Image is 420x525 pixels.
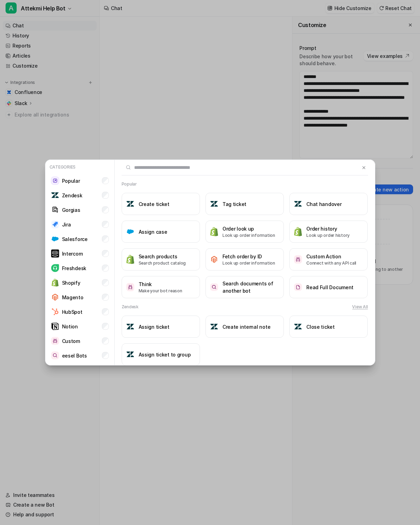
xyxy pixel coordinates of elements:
[222,225,275,232] h3: Order look up
[306,232,350,239] p: Look up order history
[306,260,356,266] p: Connect with any API call
[205,221,284,243] button: Order look upOrder look upLook up order information
[210,200,218,208] img: Tag ticket
[126,200,134,208] img: Create ticket
[222,260,275,266] p: Look up order information
[62,221,71,228] p: Jira
[62,192,82,199] p: Zendesk
[306,225,350,232] h3: Order history
[62,279,80,286] p: Shopify
[122,343,200,365] button: Assign ticket to groupAssign ticket to group
[122,248,200,270] button: Search productsSearch productsSearch product catalog
[205,193,284,215] button: Tag ticketTag ticket
[126,283,134,291] img: Think
[62,323,78,330] p: Notion
[122,221,200,243] button: Assign caseAssign case
[62,206,80,214] p: Gorgias
[222,200,246,208] h3: Tag ticket
[306,253,356,260] h3: Custom Action
[48,163,112,172] p: Categories
[122,181,137,187] h2: Popular
[352,304,368,310] button: View All
[306,323,335,330] h3: Close ticket
[306,200,341,208] h3: Chat handover
[139,260,186,266] p: Search product catalog
[62,308,82,316] p: HubSpot
[62,337,80,345] p: Custom
[210,283,218,291] img: Search documents of another bot
[139,323,169,330] h3: Assign ticket
[294,255,302,263] img: Custom Action
[122,304,139,310] h2: Zendesk
[122,316,200,338] button: Assign ticketAssign ticket
[222,280,279,294] h3: Search documents of another bot
[289,221,368,243] button: Order historyOrder historyLook up order history
[126,227,134,236] img: Assign case
[126,350,134,359] img: Assign ticket to group
[294,322,302,331] img: Close ticket
[122,193,200,215] button: Create ticketCreate ticket
[205,248,284,270] button: Fetch order by IDFetch order by IDLook up order information
[210,227,218,236] img: Order look up
[289,248,368,270] button: Custom ActionCustom ActionConnect with any API call
[306,284,353,291] h3: Read Full Document
[205,276,284,298] button: Search documents of another botSearch documents of another bot
[289,276,368,298] button: Read Full DocumentRead Full Document
[62,177,80,184] p: Popular
[210,255,218,264] img: Fetch order by ID
[139,351,191,358] h3: Assign ticket to group
[62,250,83,257] p: Intercom
[205,316,284,338] button: Create internal noteCreate internal note
[222,323,270,330] h3: Create internal note
[210,322,218,331] img: Create internal note
[126,322,134,331] img: Assign ticket
[62,352,87,359] p: eesel Bots
[139,200,169,208] h3: Create ticket
[62,235,88,243] p: Salesforce
[294,200,302,208] img: Chat handover
[126,255,134,264] img: Search products
[62,294,84,301] p: Magento
[139,228,167,235] h3: Assign case
[222,232,275,239] p: Look up order information
[222,253,275,260] h3: Fetch order by ID
[294,283,302,291] img: Read Full Document
[122,276,200,298] button: ThinkThinkMake your bot reason
[139,281,182,288] h3: Think
[139,253,186,260] h3: Search products
[289,316,368,338] button: Close ticketClose ticket
[62,265,86,272] p: Freshdesk
[139,288,182,294] p: Make your bot reason
[289,193,368,215] button: Chat handoverChat handover
[294,227,302,236] img: Order history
